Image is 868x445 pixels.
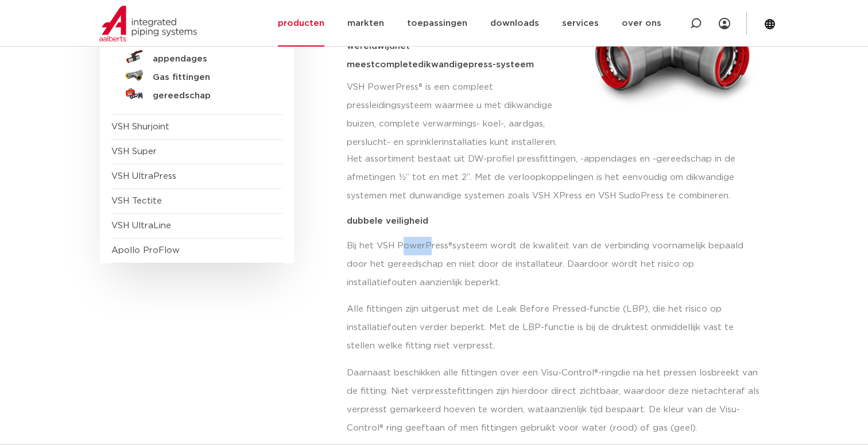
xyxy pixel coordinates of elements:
[111,246,180,255] a: Apollo ProFlow
[347,369,758,396] span: die na het pressen losbreekt van de fitting. Niet verpresste
[347,387,759,414] span: achteraf als verpresst gemarkeerd hoeven te worden, wat
[347,42,410,69] span: het meest
[111,66,282,85] a: Gas fittingen
[153,72,266,83] h5: Gas fittingen
[153,54,266,64] h5: appendages
[347,241,743,287] span: systeem wordt de kwaliteit van de verbinding voornamelijk bepaald door het gereedschap en niet do...
[111,221,171,230] a: VSH UltraLine
[448,241,452,250] span: ®
[111,85,282,103] a: gereedschap
[347,241,448,250] span: Bij het VSH PowerPress
[347,78,562,152] p: VSH PowerPress® is een compleet pressleidingsysteem waarmee u met dikwandige buizen, complete ver...
[375,60,418,69] span: complete
[153,91,266,101] h5: gereedschap
[111,197,162,205] a: VSH Tectite
[347,217,761,225] p: dubbele veiligheid
[347,300,761,355] p: Alle fittingen zijn uitgerust met de Leak Before Pressed-functie (LBP), die het risico op install...
[347,405,740,432] span: aanzienlijk tijd bespaart. De kleur van de Visu-Control® ring geeft
[347,369,618,377] span: Daarnaast beschikken alle fittingen over een Visu-Control®-ring
[418,60,468,69] span: dikwandige
[457,387,708,396] span: fittingen zijn hierdoor direct zichtbaar, waardoor deze niet
[429,424,697,432] span: aan of men fittingen gebruikt voor water (rood) of gas (geel).
[347,42,395,51] span: wereldwijd
[347,150,761,205] p: Het assortiment bestaat uit DW-profiel pressfittingen, -appendages en -gereedschap in de afmeting...
[468,60,534,69] span: press-systeem
[111,122,169,131] a: VSH Shurjoint
[111,172,176,181] a: VSH UltraPress
[111,48,282,66] a: appendages
[111,147,157,156] a: VSH Super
